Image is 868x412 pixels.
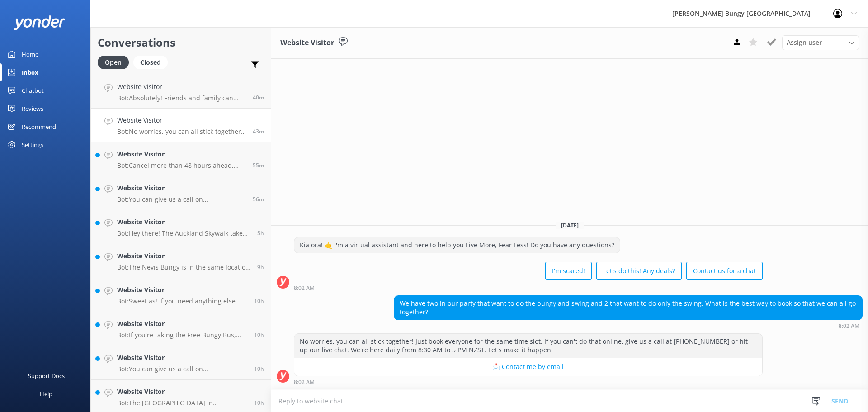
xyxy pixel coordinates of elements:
span: Sep 14 2025 08:05am (UTC +12:00) Pacific/Auckland [253,94,264,101]
button: I'm scared! [545,262,592,280]
a: Website VisitorBot:Hey there! The Auckland Skywalk takes about 90 minutes. Get ready for some epi... [91,210,271,244]
span: Sep 14 2025 08:02am (UTC +12:00) Pacific/Auckland [253,128,264,135]
h4: Website Visitor [117,251,250,261]
p: Bot: You can give us a call on [PHONE_NUMBER] or [PHONE_NUMBER] to chat with a crew member. Our o... [117,195,246,204]
a: Website VisitorBot:The Nevis Bungy is in the same location as the Nevis Catapult and Swing. It's ... [91,244,271,278]
span: Sep 14 2025 02:57am (UTC +12:00) Pacific/Auckland [257,229,264,237]
div: Sep 14 2025 08:02am (UTC +12:00) Pacific/Auckland [394,322,863,329]
a: Website VisitorBot:Cancel more than 48 hours ahead, and you're sweet with a 100% refund. Less tha... [91,142,271,176]
h4: Website Visitor [117,319,247,329]
a: Website VisitorBot:No worries, you can all stick together! Just book everyone for the same time s... [91,109,271,142]
div: Chatbot [22,81,44,99]
span: Sep 13 2025 11:40pm (UTC +12:00) Pacific/Auckland [257,263,264,271]
h2: Conversations [98,34,264,51]
div: Kia ora! 🤙 I'm a virtual assistant and here to help you Live More, Fear Less! Do you have any que... [294,237,620,253]
a: Open [98,57,133,67]
p: Bot: No worries, you can all stick together! Just book everyone for the same time slot. If you ca... [117,128,246,136]
div: Reviews [22,99,43,118]
p: Bot: Absolutely! Friends and family can totally join in on the action. Just remember, at [GEOGRAP... [117,94,246,102]
a: Website VisitorBot:Absolutely! Friends and family can totally join in on the action. Just remembe... [91,75,271,109]
div: Sep 14 2025 08:02am (UTC +12:00) Pacific/Auckland [294,284,763,291]
h4: Website Visitor [117,115,246,125]
p: Bot: If you're taking the Free Bungy Bus, rock up 30 minutes before departure to check in. If you... [117,331,247,339]
strong: 8:02 AM [294,379,315,385]
button: Contact us for a chat [686,262,763,280]
div: Assign User [782,35,859,50]
div: Inbox [22,63,38,81]
a: Website VisitorBot:Sweet as! If you need anything else, just give us a shout. Catch you on the fl... [91,278,271,312]
h4: Website Visitor [117,149,246,159]
strong: 8:02 AM [294,285,315,291]
span: Sep 13 2025 10:08pm (UTC +12:00) Pacific/Auckland [254,365,264,373]
div: Sep 14 2025 08:02am (UTC +12:00) Pacific/Auckland [294,379,763,385]
h4: Website Visitor [117,217,250,227]
p: Bot: Cancel more than 48 hours ahead, and you're sweet with a 100% refund. Less than 48 hours? No... [117,161,246,170]
h4: Website Visitor [117,387,247,397]
button: 📩 Contact me by email [294,358,762,376]
a: Website VisitorBot:You can give us a call on [PHONE_NUMBER] or [PHONE_NUMBER] to chat with a crew... [91,176,271,210]
div: No worries, you can all stick together! Just book everyone for the same time slot. If you can't d... [294,334,762,358]
h4: Website Visitor [117,82,246,92]
span: Sep 14 2025 07:49am (UTC +12:00) Pacific/Auckland [253,195,264,203]
div: Settings [22,136,43,154]
img: yonder-white-logo.png [14,15,66,30]
div: Recommend [22,118,56,136]
span: [DATE] [556,222,584,229]
div: Support Docs [28,367,65,385]
div: Closed [133,56,168,69]
h4: Website Visitor [117,183,246,193]
a: Website VisitorBot:If you're taking the Free Bungy Bus, rock up 30 minutes before departure to ch... [91,312,271,346]
div: We have two in our party that want to do the bungy and swing and 2 that want to do only the swing... [394,296,862,320]
p: Bot: Sweet as! If you need anything else, just give us a shout. Catch you on the flip side! [117,297,247,305]
p: Bot: You can give us a call on [PHONE_NUMBER] or [PHONE_NUMBER] to chat with a crew member. Our o... [117,365,247,373]
span: Sep 14 2025 07:50am (UTC +12:00) Pacific/Auckland [253,161,264,169]
div: Help [40,385,52,403]
h4: Website Visitor [117,285,247,295]
div: Home [22,45,38,63]
span: Sep 13 2025 10:28pm (UTC +12:00) Pacific/Auckland [254,331,264,339]
h3: Website Visitor [280,37,334,49]
span: Assign user [787,38,822,47]
p: Bot: The [GEOGRAPHIC_DATA] in [GEOGRAPHIC_DATA] stands at 43m. Get ready to test your limits at t... [117,399,247,407]
a: Website VisitorBot:You can give us a call on [PHONE_NUMBER] or [PHONE_NUMBER] to chat with a crew... [91,346,271,380]
a: Closed [133,57,172,67]
h4: Website Visitor [117,353,247,363]
button: Let's do this! Any deals? [596,262,682,280]
span: Sep 13 2025 10:40pm (UTC +12:00) Pacific/Auckland [254,297,264,305]
p: Bot: The Nevis Bungy is in the same location as the Nevis Catapult and Swing. It's all happening ... [117,263,250,271]
p: Bot: Hey there! The Auckland Skywalk takes about 90 minutes. Get ready for some epic views and ad... [117,229,250,237]
strong: 8:02 AM [839,323,859,329]
div: Open [98,56,129,69]
span: Sep 13 2025 10:01pm (UTC +12:00) Pacific/Auckland [254,399,264,407]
